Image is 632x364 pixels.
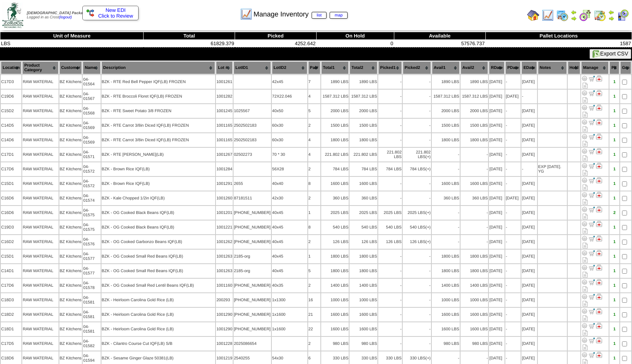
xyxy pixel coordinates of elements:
th: Grp [620,61,631,74]
td: C16D6 [1,191,21,205]
td: 1001284 [216,162,233,176]
img: Move [589,192,595,198]
td: 1800 LBS [432,133,460,147]
div: (+) [426,167,431,171]
td: [DATE] [521,104,537,118]
img: Move [589,308,595,314]
td: [DATE] [521,148,537,162]
td: - [505,119,521,132]
img: excel.gif [593,50,600,58]
td: 60x30 [272,119,307,132]
td: 1001282 [216,90,233,103]
td: BZ Kitchens [59,119,82,132]
td: 360 LBS [349,191,377,205]
img: Adjust [581,119,588,125]
td: C19D6 [1,90,21,103]
th: Picked [235,32,317,40]
th: Notes [538,61,567,74]
td: 1001245 [216,104,233,118]
a: map [330,12,348,19]
td: 221.802 LBS [321,148,349,162]
img: Adjust [581,235,588,242]
img: Manage Hold [596,279,602,285]
td: BZ Kitchens [59,148,82,162]
th: PDate [505,61,521,74]
td: [DATE] [489,104,505,118]
img: Adjust [581,177,588,183]
td: - [403,133,431,147]
td: [DATE] [489,119,505,132]
img: Move [589,206,595,212]
td: 4252.642 [235,40,317,47]
span: Manage Inventory [253,10,348,18]
td: - [378,119,402,132]
td: 1587.312 LBS [461,90,488,103]
td: RAW MATERIAL [22,191,58,205]
img: Manage Hold [596,337,602,343]
td: BZK - RTE Red Bell Pepper IQF(LB) FROZEN [101,75,216,89]
td: 1587 [485,40,632,47]
td: 0 [316,40,394,47]
td: C14D5 [1,119,21,132]
span: [DEMOGRAPHIC_DATA] Packaging [27,11,91,15]
img: Move [589,337,595,343]
th: Pallet Locations [485,32,632,40]
td: 2000 LBS [432,104,460,118]
td: BZK - Kale Chopped 1/2in IQF(LB) [101,191,216,205]
div: 1 [610,196,619,201]
img: Adjust [581,279,588,285]
img: Manage Hold [596,323,602,329]
td: 2000 LBS [321,104,349,118]
td: 56X28 [272,162,307,176]
img: Move [589,148,595,154]
img: calendarcustomer.gif [617,9,629,21]
div: 1 [610,109,619,113]
img: Adjust [581,104,588,111]
td: - [505,148,521,162]
td: 04-01571 [83,148,100,162]
td: BZK - Brown Rice IQF(LB) [101,162,216,176]
td: 2 [308,119,320,132]
td: 87181511 [234,191,271,205]
i: Note [583,97,588,103]
td: 1600 LBS [321,177,349,191]
td: 360 LBS [321,191,349,205]
th: Avail1 [432,61,460,74]
img: Manage Hold [596,294,602,300]
td: RAW MATERIAL [22,104,58,118]
img: Move [589,352,595,358]
i: Note [583,170,588,176]
td: 221.802 LBS [349,148,377,162]
img: arrowleft.gif [571,9,577,15]
td: 1001165 [216,119,233,132]
td: - [378,90,402,103]
td: [DATE] [489,133,505,147]
td: - [378,104,402,118]
td: - [378,177,402,191]
img: Manage Hold [596,192,602,198]
td: - [403,104,431,118]
td: 1890 LBS [461,75,488,89]
img: Manage Hold [596,134,602,140]
th: Plt [609,61,619,74]
td: [DATE] [489,90,505,103]
div: 1 [610,80,619,84]
img: Move [589,119,595,125]
img: Adjust [581,294,588,300]
th: Total [144,32,235,40]
th: Total1 [321,61,349,74]
td: - [505,177,521,191]
td: BZ Kitchens [59,191,82,205]
img: Move [589,323,595,329]
img: Adjust [581,337,588,343]
th: LotID2 [272,61,307,74]
img: Adjust [581,148,588,154]
img: Manage Hold [596,352,602,358]
img: Adjust [581,221,588,227]
th: EDate [521,61,537,74]
img: Move [589,294,595,300]
td: [DATE] [521,177,537,191]
td: 4 [308,90,320,103]
th: LotID1 [234,61,271,74]
td: 04-01569 [83,133,100,147]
